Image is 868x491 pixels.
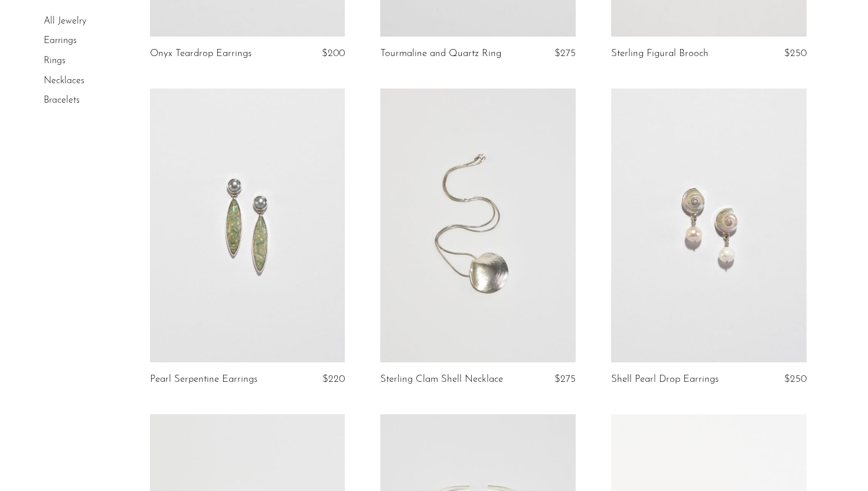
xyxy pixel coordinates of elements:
a: Earrings [44,37,77,46]
span: $275 [554,374,576,384]
span: $250 [784,48,807,58]
a: Shell Pearl Drop Earrings [611,374,719,385]
span: $220 [322,374,345,384]
a: Onyx Teardrop Earrings [150,48,252,59]
a: Necklaces [44,76,84,86]
span: $250 [784,374,807,384]
span: $275 [554,48,576,58]
a: Tourmaline and Quartz Ring [380,48,501,59]
a: Bracelets [44,96,80,105]
a: Sterling Clam Shell Necklace [380,374,503,385]
a: Pearl Serpentine Earrings [150,374,257,385]
a: All Jewelry [44,17,86,26]
span: $200 [322,48,345,58]
a: Rings [44,56,66,66]
a: Sterling Figural Brooch [611,48,709,59]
